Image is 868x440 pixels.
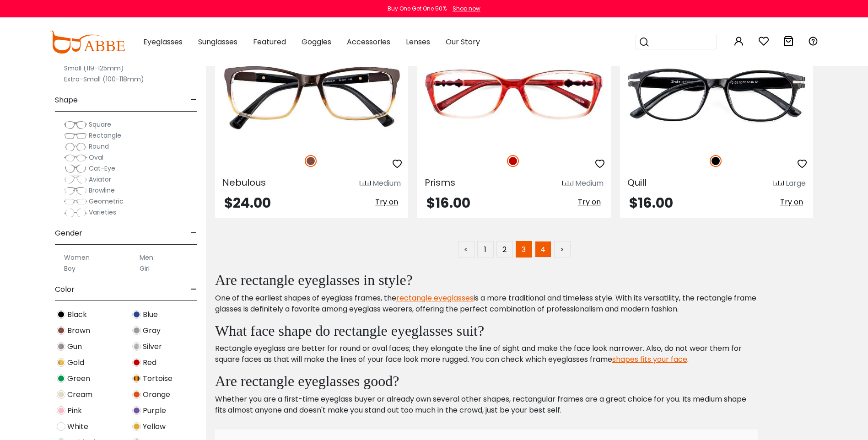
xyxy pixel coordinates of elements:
span: Purple [143,405,166,416]
img: Silver [132,342,141,351]
span: Goggles [302,37,331,47]
h2: Are rectangle eyeglasses good? [215,372,758,390]
span: Featured [253,37,286,47]
span: Shape [55,89,78,111]
img: Yellow [132,422,141,431]
span: Black [67,309,87,320]
label: Women [64,252,90,263]
span: Tortoise [143,373,173,384]
img: Orange [132,390,141,399]
span: Nebulous [222,176,266,189]
img: Purple [132,406,141,415]
span: Oval [89,153,103,162]
span: Silver [143,341,162,352]
img: size ruler [360,180,371,187]
img: Gun [57,342,65,351]
span: Aviator [89,175,111,184]
span: Our Story [446,37,480,47]
span: Quill [627,176,647,189]
span: Browline [89,186,115,195]
img: Pink [57,406,65,415]
span: $16.00 [629,193,673,213]
span: White [67,421,88,432]
img: Rectangle.png [64,131,87,140]
span: Yellow [143,421,166,432]
img: Green [57,374,65,383]
img: Aviator.png [64,175,87,184]
a: 4 [535,241,551,258]
a: > [554,241,571,258]
span: Blue [143,309,158,320]
img: Black [710,155,722,167]
img: Round.png [64,142,87,151]
div: Buy One Get One 50% [388,5,447,13]
span: Sunglasses [198,37,237,47]
img: Blue [132,310,141,319]
span: Round [89,142,109,151]
img: Square.png [64,120,87,129]
button: Try on [372,196,401,208]
h2: What face shape do rectangle eyeglasses suit? [215,322,758,339]
span: Try on [578,197,601,207]
span: Square [89,120,111,129]
a: 1 [477,241,494,258]
a: 2 [496,241,513,258]
a: Black Quill - TR ,Universal Bridge Fit [620,48,813,145]
span: Eyeglasses [143,37,183,47]
span: Gender [55,222,82,244]
img: Red Prisms - TR ,Universal Bridge Fit [417,48,610,145]
span: Orange [143,389,170,400]
span: 3 [516,241,532,258]
img: Brown Nebulous - Acetate ,Universal Bridge Fit [215,48,408,145]
label: Girl [140,263,150,274]
span: $24.00 [224,193,271,213]
p: One of the earliest shapes of eyeglass frames, the is a more traditional and timeless style. With... [215,293,758,315]
img: Red [507,155,519,167]
img: Black [57,310,65,319]
div: Medium [372,178,401,189]
h2: Are rectangle eyeglasses in style? [215,271,758,289]
span: Cat-Eye [89,164,115,173]
span: - [191,279,197,300]
span: - [191,89,197,111]
span: Try on [375,197,398,207]
p: Whether you are a first-time eyeglass buyer or already own several other shapes, rectangular fram... [215,394,758,416]
span: Rectangle [89,131,121,140]
img: Brown [305,155,317,167]
img: Tortoise [132,374,141,383]
span: Pink [67,405,82,416]
span: Prisms [425,176,455,189]
img: Browline.png [64,186,87,195]
button: Try on [777,196,806,208]
a: rectangle eyeglasses [396,293,474,303]
a: < [458,241,474,258]
span: Accessories [347,37,390,47]
label: Men [140,252,153,263]
a: shapes fits your face [612,354,687,365]
span: Red [143,357,156,368]
img: Geometric.png [64,197,87,206]
img: Cat-Eye.png [64,164,87,173]
span: Geometric [89,197,124,206]
img: Gray [132,326,141,335]
p: Rectangle eyeglass are better for round or oval faces; they elongate the line of sight and make t... [215,343,758,365]
img: White [57,422,65,431]
img: Oval.png [64,153,87,162]
span: Varieties [89,208,116,217]
span: Gray [143,325,161,336]
span: Try on [780,197,803,207]
span: Color [55,279,75,300]
span: - [191,222,197,244]
img: Cream [57,390,65,399]
span: Brown [67,325,90,336]
span: $16.00 [426,193,470,213]
img: size ruler [773,180,784,187]
div: Large [786,178,806,189]
img: abbeglasses.com [50,31,125,54]
img: Red [132,358,141,367]
img: Varieties.png [64,208,87,218]
img: size ruler [562,180,573,187]
img: Gold [57,358,65,367]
